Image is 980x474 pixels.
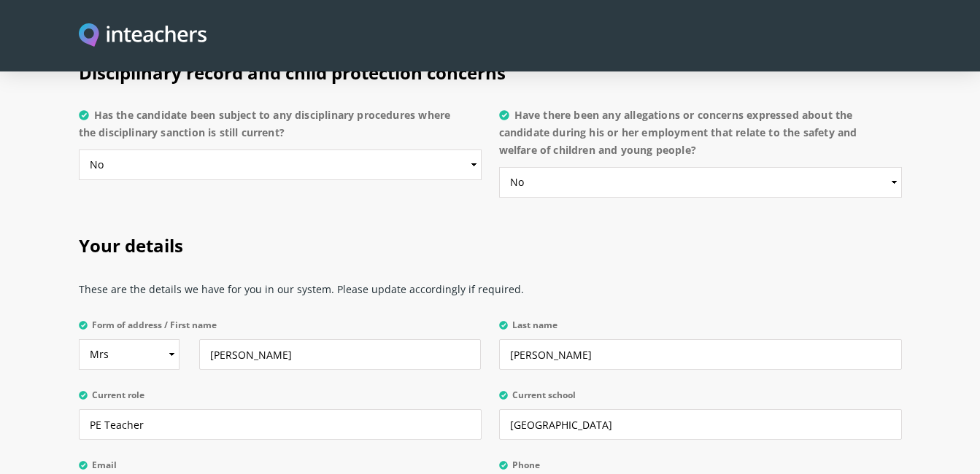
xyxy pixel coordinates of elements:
label: Have there been any allegations or concerns expressed about the candidate during his or her emplo... [499,106,902,168]
span: Disciplinary record and child protection concerns [79,61,506,85]
img: Inteachers [79,23,207,49]
label: Current role [79,390,482,409]
p: These are the details we have for you in our system. Please update accordingly if required. [79,273,902,314]
label: Last name [499,320,902,339]
label: Current school [499,390,902,409]
span: Your details [79,233,183,257]
a: Visit this site's homepage [79,23,207,49]
label: Form of address / First name [79,320,482,339]
label: Has the candidate been subject to any disciplinary procedures where the disciplinary sanction is ... [79,106,482,150]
